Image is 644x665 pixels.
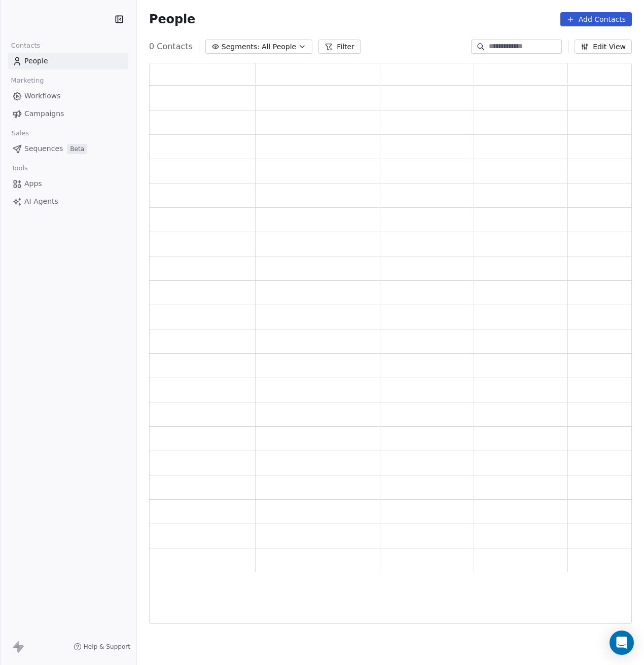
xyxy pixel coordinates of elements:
span: Segments: [222,42,260,52]
button: Filter [318,40,361,54]
span: AI Agents [24,196,58,207]
span: Contacts [7,38,45,53]
div: Open Intercom Messenger [610,631,634,655]
span: Sequences [24,143,63,154]
span: Apps [24,178,42,189]
span: Campaigns [24,108,64,119]
span: 0 Contacts [149,41,193,53]
span: Sales [7,126,33,141]
span: All People [262,42,296,52]
a: Campaigns [8,105,128,122]
span: Beta [67,144,87,154]
button: Add Contacts [560,12,632,26]
a: Workflows [8,88,128,104]
span: People [149,12,195,27]
a: AI Agents [8,193,128,210]
a: Apps [8,175,128,192]
a: SequencesBeta [8,140,128,157]
span: Workflows [24,91,61,101]
a: People [8,53,128,69]
span: Help & Support [84,643,130,651]
button: Edit View [575,40,632,54]
span: Marketing [7,73,48,88]
a: Help & Support [74,643,130,651]
span: Tools [7,161,32,176]
span: People [24,56,48,66]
